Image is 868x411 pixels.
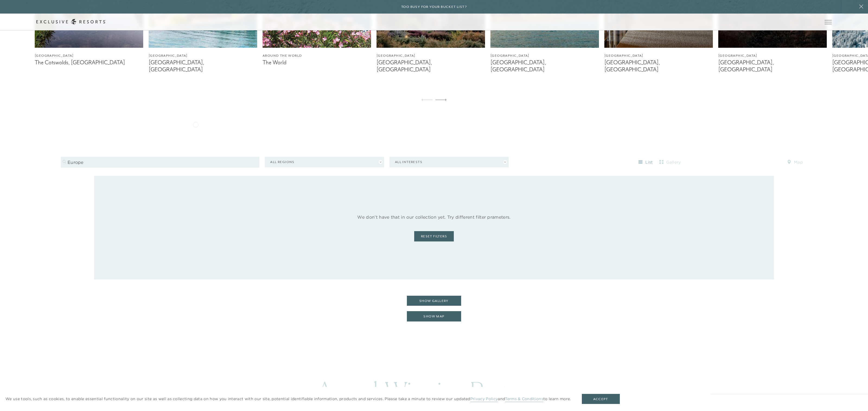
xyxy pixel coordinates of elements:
[376,53,485,58] figcaption: [GEOGRAPHIC_DATA]
[490,53,599,58] figcaption: [GEOGRAPHIC_DATA]
[470,396,498,402] a: Privacy Policy
[263,59,371,66] figcaption: The World
[132,214,736,220] p: We don’t have that in our collection yet. Try different filter prameters.
[407,311,461,321] button: show map
[265,157,384,167] button: All Regions
[376,59,485,73] figcaption: [GEOGRAPHIC_DATA], [GEOGRAPHIC_DATA]
[401,4,467,9] h6: Too busy for your bucket list?
[149,53,257,58] figcaption: [GEOGRAPHIC_DATA]
[658,158,682,167] button: gallery
[604,59,713,73] figcaption: [GEOGRAPHIC_DATA], [GEOGRAPHIC_DATA]
[5,396,571,402] p: We use tools, such as cookies, to enable essential functionality on our site as well as collectin...
[61,157,259,168] input: search
[783,158,807,167] button: map
[718,59,827,73] figcaption: [GEOGRAPHIC_DATA], [GEOGRAPHIC_DATA]
[35,59,143,66] figcaption: The Cotswolds, [GEOGRAPHIC_DATA]
[407,296,461,306] button: show gallery
[825,20,832,24] button: Open navigation
[505,396,543,402] a: Terms & Conditions
[604,53,713,58] figcaption: [GEOGRAPHIC_DATA]
[414,231,454,241] a: Reset Filters
[149,59,257,73] figcaption: [GEOGRAPHIC_DATA], [GEOGRAPHIC_DATA]
[490,59,599,73] figcaption: [GEOGRAPHIC_DATA], [GEOGRAPHIC_DATA]
[35,53,143,58] figcaption: [GEOGRAPHIC_DATA]
[263,53,371,58] figcaption: Around the World
[390,157,509,167] button: All Interests
[634,158,658,167] button: list
[718,53,827,58] figcaption: [GEOGRAPHIC_DATA]
[582,394,620,404] button: Accept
